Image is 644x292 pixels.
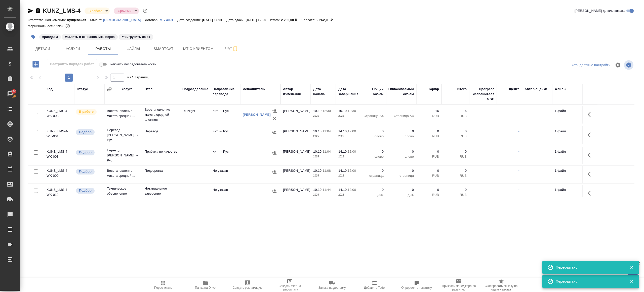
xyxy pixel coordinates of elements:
p: 2025 [313,134,333,139]
p: RUB [419,173,439,178]
p: слово [364,154,384,159]
span: Папка на Drive [195,286,216,289]
a: [DEMOGRAPHIC_DATA] [103,18,145,22]
td: Кит → Рус [210,106,240,124]
p: 12:00 [348,150,356,153]
p: Подбор [79,130,92,135]
p: 0 [444,168,467,173]
td: [PERSON_NAME] [280,185,311,202]
td: Восстановление макета средней ... [104,166,142,183]
p: 2 262,00 ₽ [281,18,301,22]
p: 2025 [338,154,358,159]
p: док. [389,192,414,197]
p: 0 [364,187,384,192]
span: Чат с клиентом [182,46,214,52]
button: Доп статусы указывают на важность/срочность заказа [142,8,148,14]
p: 10.10, [313,188,323,192]
p: [DATE] 11:01 [202,18,226,22]
div: Оплачиваемый объем [388,87,414,97]
p: 10.10, [313,150,323,153]
span: Определить тематику [401,286,432,289]
p: слово [364,134,384,139]
p: 0 [389,187,414,192]
p: слово [389,154,414,159]
p: [DEMOGRAPHIC_DATA] [103,18,145,22]
p: Дата создания: [177,18,202,22]
p: RUB [444,173,467,178]
p: 2025 [338,192,358,197]
p: 2025 [313,192,333,197]
td: Восстановление макета средней ... [104,106,142,124]
span: 100 [8,89,20,94]
p: 2025 [338,134,358,139]
p: 2025 [338,173,358,178]
p: К оплате: [301,18,317,22]
td: [PERSON_NAME] [280,166,311,183]
p: Клиент: [90,18,103,22]
div: Исполнитель выполняет работу [75,108,102,115]
p: RUB [419,134,439,139]
p: 11:44 [323,188,331,192]
a: МБ-4091 [160,18,177,22]
p: 0 [389,168,414,173]
td: [PERSON_NAME] [280,147,311,164]
p: 11:04 [323,150,331,153]
p: страница [364,173,384,178]
div: Тариф [428,87,439,92]
p: 0 [389,129,414,134]
p: МБ-4091 [160,18,177,22]
p: 10.10, [313,169,323,172]
p: 2025 [338,113,358,119]
button: Скопировать ссылку [35,8,41,14]
td: KUNZ_LMS-4-WK-009 [44,166,74,183]
p: 0 [364,149,384,154]
p: RUB [419,154,439,159]
div: Этап [145,87,152,92]
button: Здесь прячутся важные кнопки [585,129,597,141]
p: RUB [444,192,467,197]
p: Подбор [79,188,92,193]
p: 1 файл [555,187,580,192]
p: 16 [419,108,439,113]
p: [DATE] 12:00 [246,18,270,22]
button: 16.00 RUB; [64,23,71,29]
p: Дата сдачи: [226,18,246,22]
button: Закрыть [626,279,637,284]
span: из 1 страниц [127,74,148,82]
button: Назначить [270,129,278,136]
p: Страница А4 [364,113,384,119]
p: #выгрузить из ск [122,34,150,39]
p: 1 файл [555,168,580,173]
p: 12:30 [323,109,331,113]
div: Статус [77,87,88,92]
button: Создать рекламацию [226,278,269,292]
p: Страница А4 [389,113,414,119]
div: Направление перевода [213,87,238,97]
td: KUNZ_LMS-4-WK-001 [44,126,74,144]
span: Файлы [121,46,145,52]
p: Подверстка [145,168,177,173]
p: 1 файл [555,108,580,113]
p: страница [389,173,414,178]
div: Файлы [555,87,566,92]
svg: Подписаться [232,46,238,52]
td: KUNZ_LMS-4-WK-008 [44,106,74,124]
div: В работе [85,8,110,14]
span: Пересчитать [154,286,172,289]
button: В работе [87,9,104,13]
button: Скопировать ссылку на оценку заказа [480,278,522,292]
p: Нотариальное заверение подлинности по... [145,186,177,201]
p: 12:00 [348,129,356,133]
span: выгрузить из ск [118,34,154,39]
p: 11:04 [323,129,331,133]
div: Можно подбирать исполнителей [75,187,102,194]
p: 0 [419,187,439,192]
p: Подбор [79,150,92,155]
p: RUB [444,134,467,139]
p: 14.10, [338,129,348,133]
a: - [518,129,519,133]
td: Перевод [PERSON_NAME] → Рус [104,125,142,145]
p: RUB [419,113,439,119]
button: Назначить [270,168,278,176]
span: Включить последовательность [108,62,156,67]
